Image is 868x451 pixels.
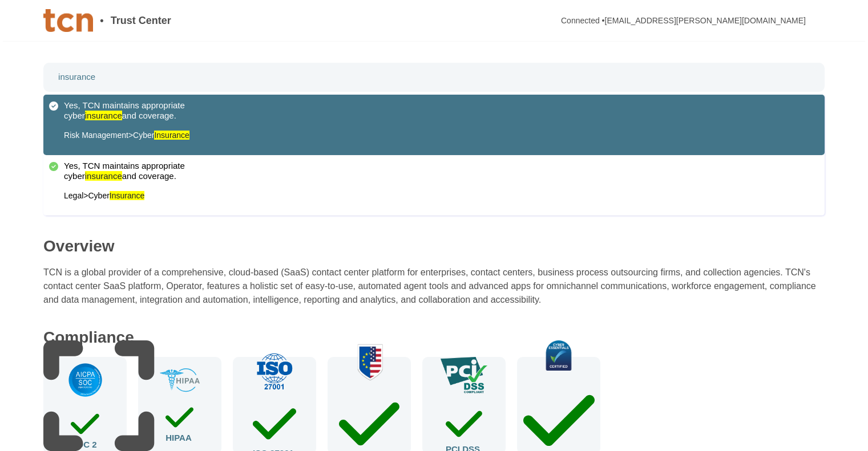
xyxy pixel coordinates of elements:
span: • [100,15,103,26]
div: Overview [43,238,115,254]
span: Cyber [88,191,110,200]
div: Compliance [43,330,134,346]
div: Connected • [EMAIL_ADDRESS][PERSON_NAME][DOMAIN_NAME] [561,17,806,25]
span: Yes, TCN maintains appropriate cyber [64,100,185,120]
mark: Insurance [154,131,189,140]
span: Trust Center [111,15,171,26]
span: Risk Management [64,131,128,140]
img: check [342,343,397,380]
img: check [255,353,294,390]
mark: insurance [85,111,122,120]
div: TCN is a global provider of a comprehensive, cloud-based (SaaS) contact center platform for enter... [43,266,825,307]
span: > [128,131,133,140]
span: Legal [64,191,83,200]
input: Search by keywords [51,67,817,87]
mark: Insurance [110,191,144,200]
img: check [160,368,200,392]
span: Cyber [133,131,154,140]
img: check [531,340,586,371]
span: and coverage. [122,171,176,181]
div: HIPAA [165,401,194,442]
mark: insurance [85,171,122,181]
img: check [441,357,487,394]
span: and coverage. [122,111,176,120]
span: > [83,191,88,200]
span: Yes, TCN maintains appropriate cyber [64,161,185,181]
img: Company Banner [43,9,93,32]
